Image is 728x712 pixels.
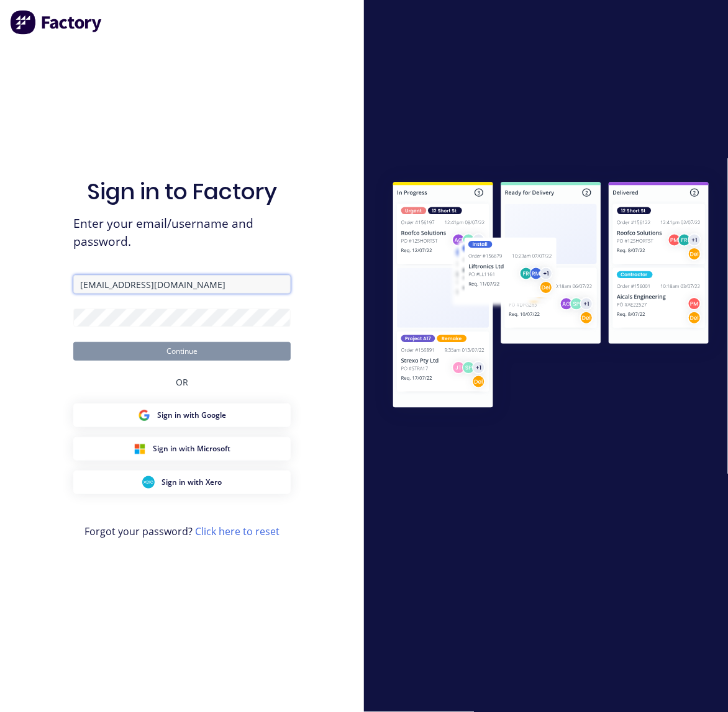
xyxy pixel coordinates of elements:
[73,275,291,294] input: Email/Username
[158,410,227,421] span: Sign in with Google
[153,443,231,454] span: Sign in with Microsoft
[142,476,155,489] img: Xero Sign in
[73,437,291,461] button: Microsoft Sign inSign in with Microsoft
[374,164,728,428] img: Sign in
[176,361,188,403] div: OR
[162,477,222,488] span: Sign in with Xero
[73,215,291,251] span: Enter your email/username and password.
[73,471,291,494] button: Xero Sign inSign in with Xero
[73,342,291,361] button: Continue
[10,10,103,35] img: Factory
[195,525,280,538] a: Click here to reset
[87,178,277,205] h1: Sign in to Factory
[73,403,291,427] button: Google Sign inSign in with Google
[134,443,146,455] img: Microsoft Sign in
[138,409,150,421] img: Google Sign in
[84,524,280,539] span: Forgot your password?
